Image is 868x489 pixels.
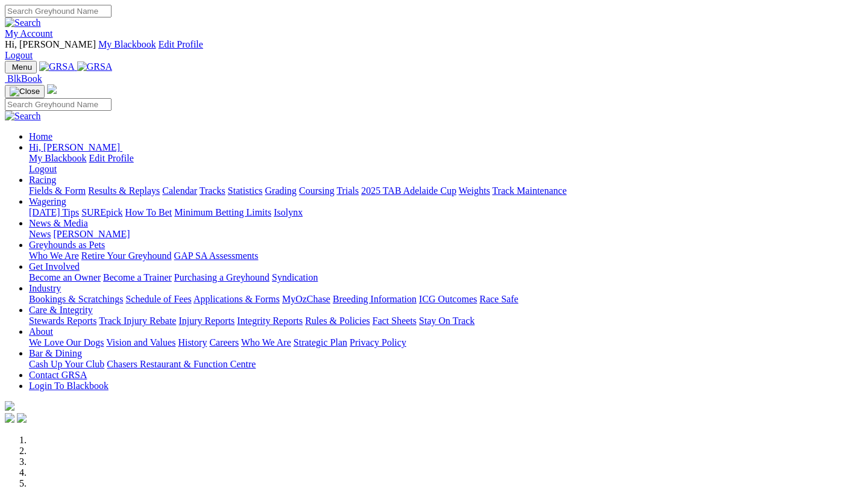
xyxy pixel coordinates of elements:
a: History [178,337,207,347]
a: Privacy Policy [350,337,406,347]
div: Industry [29,294,863,305]
a: Track Maintenance [492,185,567,196]
a: [PERSON_NAME] [53,229,130,239]
a: Stewards Reports [29,316,96,326]
a: Tracks [200,185,225,196]
a: Race Safe [479,294,518,304]
a: Coursing [299,185,335,196]
span: Menu [12,63,32,72]
img: logo-grsa-white.png [5,401,14,411]
input: Search [5,98,112,111]
a: Rules & Policies [305,316,370,326]
a: Get Involved [29,261,80,272]
div: Wagering [29,207,863,218]
a: My Blackbook [29,153,87,163]
a: Grading [265,185,297,196]
span: BlkBook [7,73,42,84]
a: Fact Sheets [373,316,417,326]
a: My Blackbook [98,39,156,49]
a: Hi, [PERSON_NAME] [29,142,122,152]
a: Trials [336,185,359,196]
a: Logout [29,164,57,174]
a: How To Bet [125,207,172,217]
a: Wagering [29,196,66,207]
a: Statistics [228,185,263,196]
button: Toggle navigation [5,61,37,73]
a: BlkBook [5,73,42,84]
a: GAP SA Assessments [174,251,259,261]
div: Care & Integrity [29,316,863,326]
a: Minimum Betting Limits [174,207,271,217]
a: Industry [29,283,61,293]
div: Hi, [PERSON_NAME] [29,153,863,175]
a: Login To Blackbook [29,381,108,391]
a: Integrity Reports [237,316,303,326]
a: Become an Owner [29,272,101,282]
a: Cash Up Your Club [29,359,104,369]
a: Vision and Values [106,337,175,347]
a: Track Injury Rebate [99,316,176,326]
img: logo-grsa-white.png [47,84,57,94]
a: We Love Our Dogs [29,337,104,347]
a: Fields & Form [29,185,86,196]
img: facebook.svg [5,413,14,423]
img: Search [5,17,41,28]
a: About [29,326,53,337]
a: Applications & Forms [193,294,280,304]
a: 2025 TAB Adelaide Cup [361,185,456,196]
div: Racing [29,185,863,196]
a: Bookings & Scratchings [29,294,123,304]
img: Search [5,111,41,122]
a: News & Media [29,218,88,228]
button: Toggle navigation [5,85,45,98]
a: Injury Reports [178,316,234,326]
a: Contact GRSA [29,370,87,380]
a: Logout [5,50,33,60]
div: Get Involved [29,272,863,283]
a: Bar & Dining [29,348,82,358]
a: Calendar [162,185,197,196]
span: Hi, [PERSON_NAME] [29,142,120,152]
a: News [29,229,51,239]
img: GRSA [77,61,113,72]
a: Become a Trainer [103,272,172,282]
a: Breeding Information [333,294,417,304]
a: Who We Are [241,337,291,347]
a: Racing [29,175,56,185]
a: Isolynx [274,207,303,217]
span: Hi, [PERSON_NAME] [5,39,96,49]
a: Home [29,131,52,142]
a: Care & Integrity [29,305,93,315]
a: Edit Profile [159,39,203,49]
div: My Account [5,39,863,61]
a: Results & Replays [88,185,160,196]
a: SUREpick [81,207,122,217]
a: MyOzChase [282,294,330,304]
a: Weights [459,185,490,196]
img: Close [10,87,40,96]
a: Retire Your Greyhound [81,251,172,261]
a: ICG Outcomes [419,294,477,304]
img: GRSA [39,61,75,72]
a: Strategic Plan [294,337,347,347]
img: twitter.svg [17,413,27,423]
a: [DATE] Tips [29,207,79,217]
input: Search [5,5,112,17]
a: Schedule of Fees [125,294,191,304]
a: Edit Profile [89,153,134,163]
a: Purchasing a Greyhound [174,272,269,282]
a: Greyhounds as Pets [29,240,105,250]
div: Greyhounds as Pets [29,251,863,261]
a: Chasers Restaurant & Function Centre [107,359,256,369]
a: Syndication [272,272,318,282]
div: News & Media [29,229,863,240]
a: Who We Are [29,251,79,261]
a: Stay On Track [419,316,474,326]
div: About [29,337,863,348]
a: My Account [5,28,53,39]
div: Bar & Dining [29,359,863,370]
a: Careers [209,337,239,347]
